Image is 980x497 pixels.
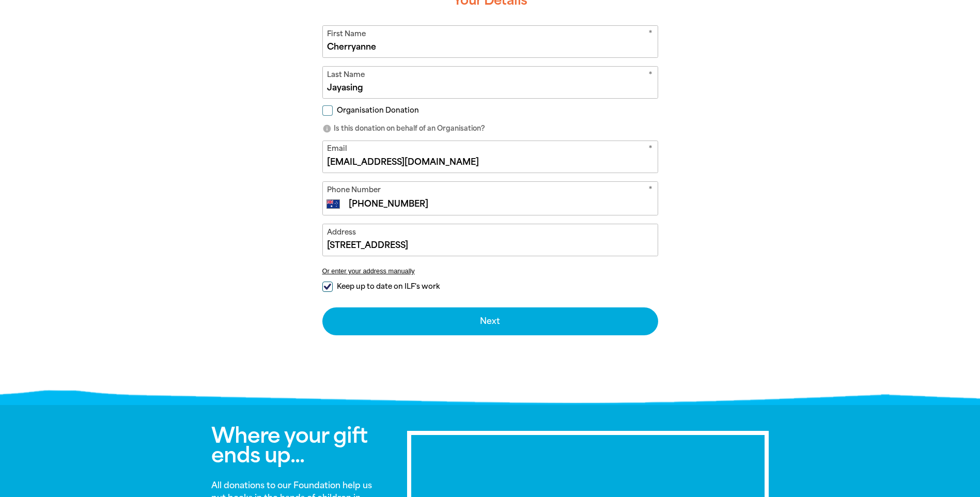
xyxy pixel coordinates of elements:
[211,423,367,468] span: Where your gift ends up...
[322,105,333,116] input: Organisation Donation
[337,282,440,291] span: Keep up to date on ILF's work
[322,282,333,292] input: Keep up to date on ILF's work
[337,105,419,115] span: Organisation Donation
[322,307,658,335] button: Next
[322,123,658,134] p: Is this donation on behalf of an Organisation?
[322,124,332,133] i: info
[322,267,658,275] button: Or enter your address manually
[648,184,652,197] i: Required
